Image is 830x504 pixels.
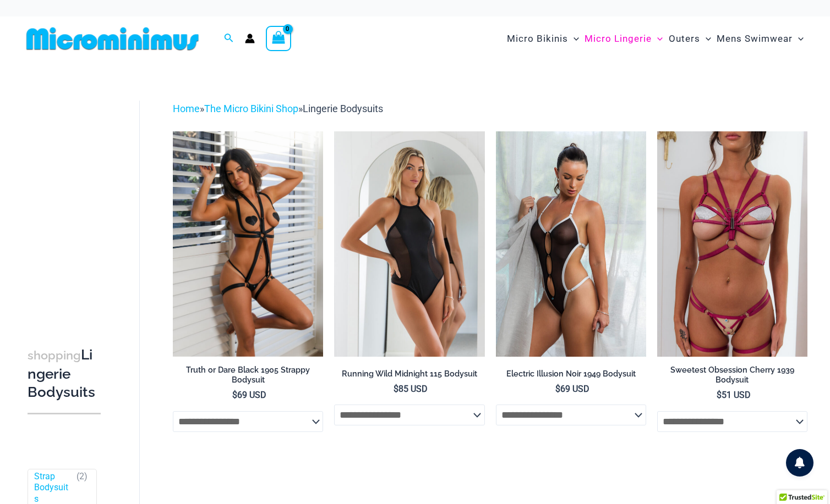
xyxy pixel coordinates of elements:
[496,369,646,383] a: Electric Illusion Noir 1949 Bodysuit
[793,25,804,53] span: Menu Toggle
[657,365,807,390] a: Sweetest Obsession Cherry 1939 Bodysuit
[555,384,589,394] bdi: 69 USD
[334,131,484,357] a: Running Wild Midnight 115 Bodysuit 02Running Wild Midnight 115 Bodysuit 12Running Wild Midnight 1...
[394,384,398,394] span: $
[666,22,714,56] a: OutersMenu ToggleMenu Toggle
[173,365,323,390] a: Truth or Dare Black 1905 Strappy Bodysuit
[582,22,665,56] a: Micro LingerieMenu ToggleMenu Toggle
[28,346,101,402] h3: Lingerie Bodysuits
[79,471,84,481] span: 2
[657,131,807,357] a: Sweetest Obsession Cherry 1129 Bra 6119 Bottom 1939 Bodysuit 09Sweetest Obsession Cherry 1129 Bra...
[28,92,127,312] iframe: TrustedSite Certified
[669,25,700,53] span: Outers
[585,25,652,53] span: Micro Lingerie
[496,131,646,357] a: Electric Illusion Noir 1949 Bodysuit 03Electric Illusion Noir 1949 Bodysuit 04Electric Illusion N...
[232,390,266,400] bdi: 69 USD
[657,365,807,385] h2: Sweetest Obsession Cherry 1939 Bodysuit
[173,103,383,114] span: » »
[173,131,323,357] a: Truth or Dare Black 1905 Bodysuit 611 Micro 07Truth or Dare Black 1905 Bodysuit 611 Micro 05Truth...
[334,369,484,383] a: Running Wild Midnight 115 Bodysuit
[568,25,579,53] span: Menu Toggle
[173,365,323,385] h2: Truth or Dare Black 1905 Strappy Bodysuit
[173,103,200,114] a: Home
[204,103,298,114] a: The Micro Bikini Shop
[555,384,560,394] span: $
[657,131,807,357] img: Sweetest Obsession Cherry 1129 Bra 6119 Bottom 1939 Bodysuit 09
[507,25,568,53] span: Micro Bikinis
[303,103,383,114] span: Lingerie Bodysuits
[503,20,808,57] nav: Site Navigation
[717,390,722,400] span: $
[394,384,428,394] bdi: 85 USD
[245,34,255,43] a: Account icon link
[504,22,582,56] a: Micro BikinisMenu ToggleMenu Toggle
[334,369,484,379] h2: Running Wild Midnight 115 Bodysuit
[717,390,751,400] bdi: 51 USD
[496,131,646,357] img: Electric Illusion Noir 1949 Bodysuit 03
[652,25,663,53] span: Menu Toggle
[173,131,323,357] img: Truth or Dare Black 1905 Bodysuit 611 Micro 07
[700,25,711,53] span: Menu Toggle
[224,32,234,46] a: Search icon link
[232,390,237,400] span: $
[28,348,81,362] span: shopping
[334,131,484,357] img: Running Wild Midnight 115 Bodysuit 02
[496,369,646,379] h2: Electric Illusion Noir 1949 Bodysuit
[714,22,806,56] a: Mens SwimwearMenu ToggleMenu Toggle
[266,26,291,51] a: View Shopping Cart, empty
[717,25,793,53] span: Mens Swimwear
[22,26,203,51] img: MM SHOP LOGO FLAT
